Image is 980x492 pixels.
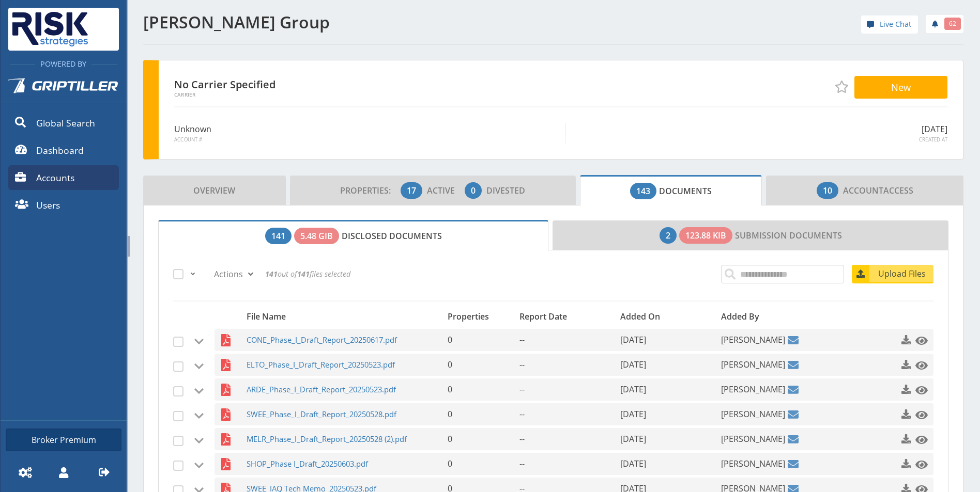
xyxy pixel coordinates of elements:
[448,458,452,469] span: 0
[247,428,420,450] span: MELR_Phase_I_Draft_Report_20250528 (2).pdf
[574,136,947,144] span: Created At
[617,309,718,324] div: Added On
[174,76,336,98] div: No Carrier Specified
[721,428,785,450] span: [PERSON_NAME]
[271,230,285,242] span: 141
[300,230,333,242] span: 5.48 GiB
[448,384,452,395] span: 0
[666,229,670,242] span: 2
[174,136,557,144] span: Account #
[852,265,933,283] a: Upload Files
[823,184,832,197] span: 10
[207,265,260,283] button: Actions
[407,184,416,197] span: 17
[926,15,963,33] a: 62
[519,334,525,345] span: --
[8,138,119,163] a: Dashboard
[8,110,119,135] a: Global Search
[630,181,712,201] span: Documents
[174,92,336,98] span: Carrier
[247,354,420,376] span: ELTO_Phase_I_Draft_Report_20250523.pdf
[566,123,947,144] div: [DATE]
[835,81,848,93] span: Add to Favorites
[448,408,452,420] span: 0
[843,185,883,196] span: Account
[471,184,476,197] span: 0
[620,334,646,345] span: [DATE]
[448,433,452,445] span: 0
[891,81,911,93] span: New
[519,458,525,469] span: --
[861,15,918,37] div: help
[620,359,646,370] span: [DATE]
[247,453,420,475] span: SHOP_Phase I_Draft_20250603.pdf
[448,359,452,370] span: 0
[912,455,926,473] a: Click to preview this file
[880,19,911,30] span: Live Chat
[8,165,119,190] a: Accounts
[486,185,525,196] span: Divested
[912,331,926,350] a: Click to preview this file
[36,144,84,157] span: Dashboard
[871,267,933,280] span: Upload Files
[445,309,516,324] div: Properties
[854,76,947,99] button: New
[36,171,74,184] span: Accounts
[158,220,548,251] a: Disclosed Documents
[721,354,785,376] span: [PERSON_NAME]
[685,229,726,242] span: 123.88 KiB
[243,309,445,324] div: File Name
[519,384,525,395] span: --
[721,453,785,475] span: [PERSON_NAME]
[35,59,91,69] span: Powered By
[448,334,452,345] span: 0
[174,123,566,144] div: Unknown
[620,458,646,469] span: [DATE]
[247,378,420,401] span: ARDE_Phase_I_Draft_Report_20250523.pdf
[620,433,646,445] span: [DATE]
[519,359,525,370] span: --
[519,408,525,420] span: --
[214,268,243,280] span: Actions
[36,198,60,212] span: Users
[949,19,956,28] span: 62
[817,180,913,201] span: Access
[516,309,617,324] div: Report Date
[263,268,350,283] div: out of files selected
[8,193,119,217] a: Users
[1,70,127,108] a: Griptiller
[912,380,926,399] a: Click to preview this file
[912,405,926,424] a: Click to preview this file
[297,269,310,279] strong: 141
[340,185,399,196] span: Properties:
[36,116,95,130] span: Global Search
[721,378,785,401] span: [PERSON_NAME]
[620,408,646,420] span: [DATE]
[247,329,420,351] span: CONE_Phase_I_Draft_Report_20250617.pdf
[912,430,926,449] a: Click to preview this file
[636,185,650,197] span: 143
[143,13,547,31] h1: [PERSON_NAME] Group
[265,269,278,279] strong: 141
[620,384,646,395] span: [DATE]
[553,220,948,250] a: Submission Documents
[912,356,926,374] a: Click to preview this file
[721,329,785,351] span: [PERSON_NAME]
[193,180,235,201] span: Overview
[6,428,121,451] a: Broker Premium
[718,309,862,324] div: Added By
[861,15,918,34] a: Live Chat
[519,433,525,445] span: --
[247,403,420,425] span: SWEE_Phase_I_Draft_Report_20250528.pdf
[8,8,92,51] img: Risk Strategies Company
[918,13,963,34] div: notifications
[427,185,463,196] span: Active
[721,403,785,425] span: [PERSON_NAME]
